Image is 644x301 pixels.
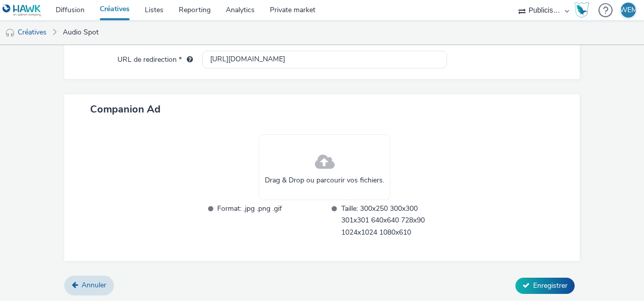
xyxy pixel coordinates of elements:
[202,51,447,68] input: url...
[5,28,15,38] img: audio
[574,2,589,18] img: Hawk Academy
[3,4,42,17] img: undefined Logo
[90,102,160,116] span: Companion Ad
[515,278,575,294] button: Enregistrer
[574,2,593,18] a: Hawk Academy
[217,203,323,238] span: Format: .jpg .png .gif
[265,175,384,185] span: Drag & Drop ou parcourir vos fichiers.
[620,3,637,18] div: WEM
[58,20,104,45] a: Audio Spot
[82,280,106,290] span: Annuler
[64,276,114,295] a: Annuler
[113,51,197,65] label: URL de redirection *
[341,203,447,238] span: Taille: 300x250 300x300 301x301 640x640 728x90 1024x1024 1080x610
[182,55,193,65] div: L'URL de redirection sera utilisée comme URL de validation avec certains SSP et ce sera l'URL de ...
[533,281,568,290] span: Enregistrer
